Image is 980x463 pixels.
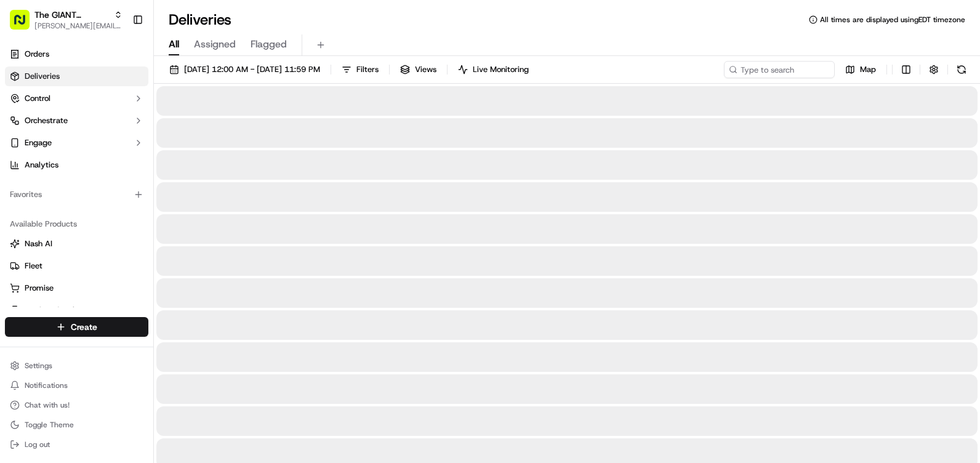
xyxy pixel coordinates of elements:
[5,66,148,86] a: Deliveries
[473,64,529,75] span: Live Monitoring
[25,115,68,126] span: Orchestrate
[5,397,148,414] button: Chat with us!
[5,234,148,254] button: Nash AI
[5,377,148,394] button: Notifications
[452,61,534,78] button: Live Monitoring
[34,21,122,31] button: [PERSON_NAME][EMAIL_ADDRESS][PERSON_NAME][DOMAIN_NAME]
[5,436,148,453] button: Log out
[5,155,148,175] a: Analytics
[25,283,54,294] span: Promise
[25,440,50,449] span: Log out
[25,71,60,82] span: Deliveries
[724,61,835,78] input: Type to search
[25,49,49,60] span: Orders
[194,37,236,52] span: Assigned
[164,61,326,78] button: [DATE] 12:00 AM - [DATE] 11:59 PM
[5,300,148,320] button: Product Catalog
[860,64,876,75] span: Map
[5,44,148,64] a: Orders
[5,111,148,131] button: Orchestrate
[25,159,58,171] span: Analytics
[184,64,320,75] span: [DATE] 12:00 AM - [DATE] 11:59 PM
[5,133,148,153] button: Engage
[395,61,442,78] button: Views
[25,361,52,371] span: Settings
[820,15,965,25] span: All times are displayed using EDT timezone
[5,5,127,34] button: The GIANT Company[PERSON_NAME][EMAIL_ADDRESS][PERSON_NAME][DOMAIN_NAME]
[5,89,148,108] button: Control
[25,260,42,272] span: Fleet
[25,93,50,104] span: Control
[25,420,74,430] span: Toggle Theme
[840,61,882,78] button: Map
[5,214,148,234] div: Available Products
[953,61,970,78] button: Refresh
[25,400,70,410] span: Chat with us!
[5,317,148,337] button: Create
[336,61,384,78] button: Filters
[34,9,109,21] button: The GIANT Company
[5,416,148,433] button: Toggle Theme
[169,10,231,30] h1: Deliveries
[415,64,436,75] span: Views
[25,305,84,316] span: Product Catalog
[251,37,287,52] span: Flagged
[10,283,143,294] a: Promise
[25,137,52,148] span: Engage
[356,64,379,75] span: Filters
[5,278,148,298] button: Promise
[5,185,148,204] div: Favorites
[5,357,148,374] button: Settings
[10,260,143,272] a: Fleet
[5,256,148,276] button: Fleet
[71,321,97,333] span: Create
[169,37,179,52] span: All
[10,305,143,316] a: Product Catalog
[25,238,52,249] span: Nash AI
[25,380,68,390] span: Notifications
[10,238,143,249] a: Nash AI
